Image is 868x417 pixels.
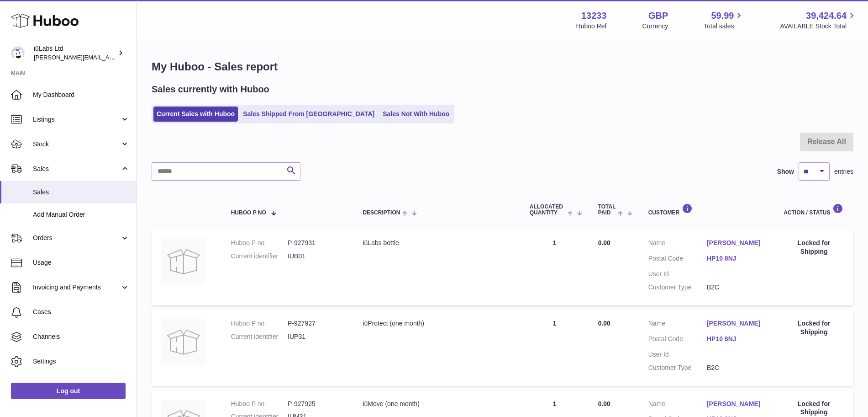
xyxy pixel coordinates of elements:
[834,167,853,176] span: entries
[707,335,765,343] a: HP10 8NJ
[648,239,707,250] dt: Name
[648,335,707,346] dt: Postal Code
[648,400,707,411] dt: Name
[34,53,183,61] span: [PERSON_NAME][EMAIL_ADDRESS][DOMAIN_NAME]
[231,210,266,216] span: Huboo P no
[648,364,707,372] dt: Customer Type
[707,254,765,263] a: HP10 8NJ
[34,44,116,62] div: iüLabs Ltd
[784,400,844,417] div: Locked for Shipping
[33,140,120,149] span: Stock
[288,332,344,341] dd: IUP31
[648,283,707,292] dt: Customer Type
[363,319,511,328] div: iüProtect (one month)
[33,188,130,197] span: Sales
[777,167,794,176] label: Show
[363,239,511,247] div: iüLabs bottle
[240,107,378,122] a: Sales Shipped From [GEOGRAPHIC_DATA]
[707,239,765,247] a: [PERSON_NAME]
[648,319,707,330] dt: Name
[521,230,589,305] td: 1
[33,308,130,316] span: Cases
[642,22,668,31] div: Currency
[780,10,857,31] a: 39,424.64 AVAILABLE Stock Total
[648,350,707,359] dt: User Id
[161,239,206,284] img: no-photo.jpg
[11,383,126,399] a: Log out
[231,252,288,261] dt: Current identifier
[598,204,616,216] span: Total paid
[33,210,130,219] span: Add Manual Order
[363,400,511,408] div: iüMove (one month)
[707,364,765,372] dd: B2C
[648,10,668,22] strong: GBP
[648,203,766,216] div: Customer
[576,22,607,31] div: Huboo Ref
[704,10,744,31] a: 59.99 Total sales
[231,239,288,247] dt: Huboo P no
[648,270,707,278] dt: User Id
[704,22,744,31] span: Total sales
[152,83,269,96] h2: Sales currently with Huboo
[598,239,610,246] span: 0.00
[152,59,853,74] h1: My Huboo - Sales report
[153,107,238,122] a: Current Sales with Huboo
[288,252,344,261] dd: IUB01
[33,357,130,366] span: Settings
[521,310,589,386] td: 1
[33,258,130,267] span: Usage
[231,332,288,341] dt: Current identifier
[707,319,765,328] a: [PERSON_NAME]
[784,239,844,256] div: Locked for Shipping
[379,107,452,122] a: Sales Not With Huboo
[288,319,344,328] dd: P-927927
[581,10,607,22] strong: 13233
[11,46,25,60] img: annunziata@iulabs.co
[530,204,566,216] span: ALLOCATED Quantity
[598,400,610,407] span: 0.00
[806,10,847,22] span: 39,424.64
[161,319,206,365] img: no-photo.jpg
[288,400,344,408] dd: P-927925
[33,332,130,341] span: Channels
[288,239,344,247] dd: P-927931
[231,319,288,328] dt: Huboo P no
[784,319,844,337] div: Locked for Shipping
[363,210,400,216] span: Description
[33,234,120,242] span: Orders
[33,283,120,292] span: Invoicing and Payments
[648,254,707,265] dt: Postal Code
[231,400,288,408] dt: Huboo P no
[707,283,765,292] dd: B2C
[707,400,765,408] a: [PERSON_NAME]
[784,203,844,216] div: Action / Status
[780,22,857,31] span: AVAILABLE Stock Total
[33,115,120,124] span: Listings
[33,165,120,173] span: Sales
[598,320,610,327] span: 0.00
[711,10,734,22] span: 59.99
[33,91,130,99] span: My Dashboard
